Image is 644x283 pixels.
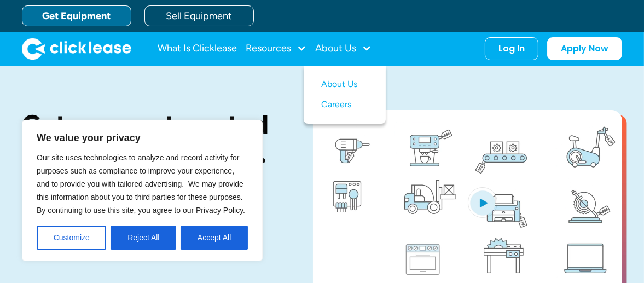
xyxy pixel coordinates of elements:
[321,74,368,95] a: About Us
[181,226,248,250] button: Accept All
[246,38,306,60] div: Resources
[22,120,263,261] div: We value your privacy
[37,153,245,215] span: Our site uses technologies to analyze and record activity for purposes such as compliance to impr...
[321,95,368,115] a: Careers
[498,43,525,54] div: Log In
[22,38,131,60] a: home
[37,131,248,145] p: We value your privacy
[144,5,254,26] a: Sell Equipment
[37,226,106,250] button: Customize
[468,187,497,218] img: Blue play button logo on a light blue circular background
[111,226,176,250] button: Reject All
[22,110,278,168] h1: Get your automated decision in seconds.
[547,37,622,60] a: Apply Now
[22,38,131,60] img: Clicklease logo
[158,38,237,60] a: What Is Clicklease
[22,5,131,26] a: Get Equipment
[304,66,386,124] nav: About Us
[315,38,372,60] div: About Us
